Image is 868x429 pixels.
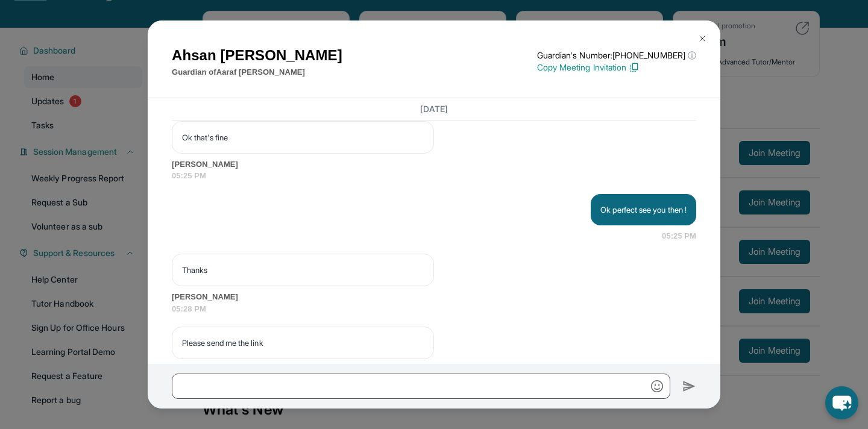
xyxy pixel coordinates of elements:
h3: [DATE] [172,103,696,115]
img: Send icon [682,379,696,393]
span: ⓘ [688,49,696,61]
p: Ok perfect see you then ! [600,204,687,216]
p: Thanks [182,264,424,276]
span: [PERSON_NAME] [172,291,696,303]
button: chat-button [825,386,858,419]
img: Close Icon [697,34,707,43]
span: 05:25 PM [662,230,696,242]
img: Emoji [651,380,663,392]
h1: Ahsan [PERSON_NAME] [172,45,342,66]
p: Copy Meeting Invitation [537,61,696,74]
span: 05:25 PM [172,170,696,182]
p: Please send me the link [182,337,424,349]
p: Guardian of Aaraf [PERSON_NAME] [172,66,342,78]
span: [PERSON_NAME] [172,158,696,171]
p: Guardian's Number: [PHONE_NUMBER] [537,49,696,61]
span: 05:28 PM [172,303,696,315]
p: Ok that's fine [182,131,424,143]
img: Copy Icon [629,62,640,73]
